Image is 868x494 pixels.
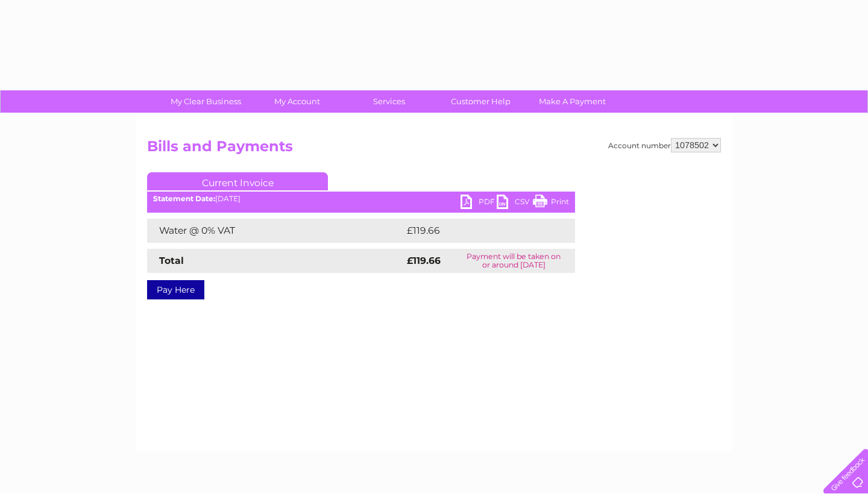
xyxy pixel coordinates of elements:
a: Services [339,90,439,113]
td: Payment will be taken on or around [DATE] [453,249,575,273]
a: CSV [497,195,533,212]
td: Water @ 0% VAT [147,219,404,243]
strong: Total [159,255,184,266]
h2: Bills and Payments [147,138,721,161]
a: PDF [461,195,497,212]
div: Account number [608,138,721,152]
b: Statement Date: [153,194,215,203]
a: My Clear Business [156,90,256,113]
a: My Account [248,90,347,113]
a: Customer Help [431,90,530,113]
a: Print [533,195,569,212]
td: £119.66 [404,219,552,243]
a: Pay Here [147,280,204,299]
a: Make A Payment [523,90,622,113]
strong: £119.66 [407,255,441,266]
div: [DATE] [147,195,575,203]
a: Current Invoice [147,172,328,190]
